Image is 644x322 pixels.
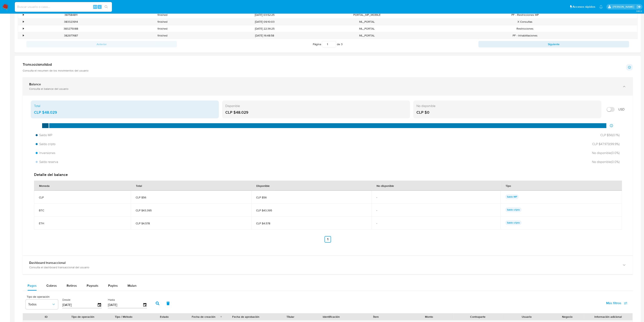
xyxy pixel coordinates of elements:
div: [DATE] 03:52:25 [208,12,321,18]
div: • [23,27,24,31]
div: PORTAL_MP_MOBILE [321,12,413,18]
div: 382977687 [25,32,117,39]
div: • [23,13,24,17]
div: 383323914 [25,18,117,25]
div: finished [117,18,208,25]
div: finished [117,32,208,39]
div: PF - Restricciones MP [413,12,637,18]
div: • [23,34,24,37]
input: Buscar usuario o caso... [15,4,112,10]
div: 387584811 [25,12,117,18]
div: Restricciones [413,25,637,32]
a: Salir [637,5,641,9]
div: ML_PORTAL [321,18,413,25]
span: Página de [313,41,343,47]
button: Anterior [26,41,177,47]
button: search-icon [102,4,110,10]
span: Alt [94,5,97,9]
span: Accesos rápidos [573,5,595,9]
div: • [23,20,24,24]
div: ML_PORTAL [321,25,413,32]
div: X Consultas [413,18,637,25]
span: 3.161.2 [636,10,642,13]
div: finished [117,12,208,18]
span: s [99,5,100,9]
div: ML_PORTAL [321,32,413,39]
a: Notificaciones [599,5,603,9]
div: [DATE] 22:36:25 [208,25,321,32]
div: [DATE] 09:10:03 [208,18,321,25]
span: 3 [341,42,343,46]
div: 383275088 [25,25,117,32]
div: finished [117,25,208,32]
button: Siguiente [478,41,629,47]
div: PF - Inhabilitaciones [413,32,637,39]
div: [DATE] 16:48:58 [208,32,321,39]
p: camilafernanda.paredessaldano@mercadolibre.cl [612,5,635,9]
